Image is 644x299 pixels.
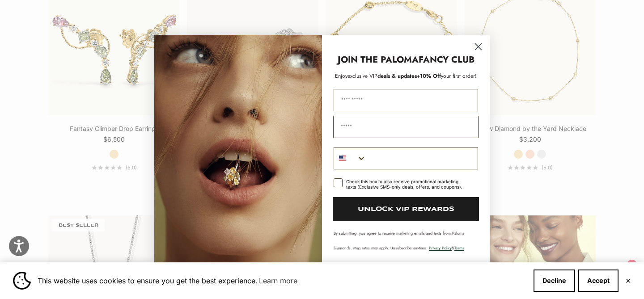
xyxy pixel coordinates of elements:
span: exclusive VIP [347,72,377,80]
button: Decline [534,270,575,292]
input: First Name [334,89,478,111]
img: Loading... [154,35,322,264]
button: UNLOCK VIP REWARDS [333,197,479,221]
span: + your first order! [417,72,477,80]
a: Terms [454,245,464,251]
img: Cookie banner [13,272,31,290]
button: Close [625,278,631,283]
button: Accept [578,270,619,292]
strong: JOIN THE PALOMA [338,53,419,66]
span: This website uses cookies to ensure you get the best experience. [38,274,526,287]
span: deals & updates [347,72,417,80]
span: & . [429,245,466,251]
div: Check this box to also receive promotional marketing texts (Exclusive SMS-only deals, offers, and... [346,179,467,190]
p: By submitting, you agree to receive marketing emails and texts from Paloma Diamonds. Msg rates ma... [334,230,478,251]
a: Privacy Policy [429,245,452,251]
span: Enjoy [335,72,347,80]
strong: FANCY CLUB [419,53,475,66]
a: Learn more [258,274,299,287]
button: Search Countries [334,147,366,169]
button: Close dialog [470,39,486,55]
input: Email [333,116,479,138]
span: 10% Off [420,72,441,80]
img: United States [339,155,346,162]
